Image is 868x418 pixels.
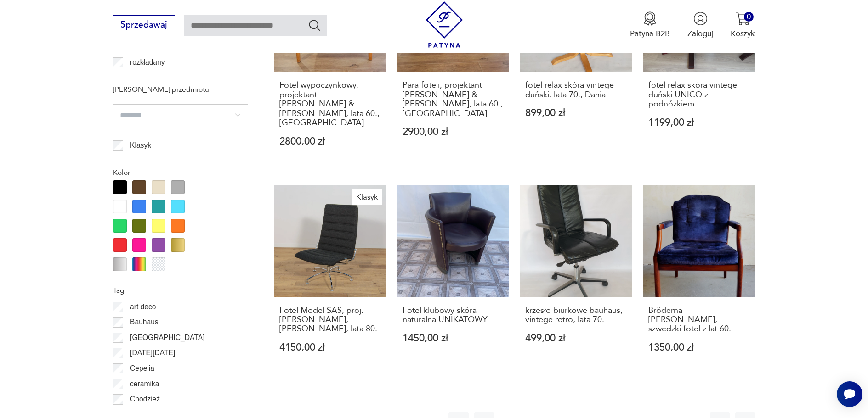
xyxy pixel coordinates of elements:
[279,306,381,334] h3: Fotel Model SAS, proj. [PERSON_NAME], [PERSON_NAME], lata 80.
[525,108,627,118] p: 899,00 zł
[520,185,632,374] a: krzesło biurkowe bauhaus, vintege retro, lata 70.krzesło biurkowe bauhaus, vintege retro, lata 70...
[279,81,381,128] h3: Fotel wypoczynkowy, projektant [PERSON_NAME] & [PERSON_NAME], lata 60., [GEOGRAPHIC_DATA]
[643,185,755,374] a: Bröderna Anderssons, szwedzki fotel z lat 60.Bröderna [PERSON_NAME], szwedzki fotel z lat 60.1350...
[403,306,505,325] h3: Fotel klubowy skóra naturalna UNIKATOWY
[130,378,159,390] p: ceramika
[130,316,159,328] p: Bauhaus
[837,381,862,407] iframe: Smartsupp widget button
[525,81,627,100] h3: fotel relax skóra vintege duński, lata 70., Dania
[130,332,204,344] p: [GEOGRAPHIC_DATA]
[648,118,750,128] p: 1199,00 zł
[274,185,386,374] a: KlasykFotel Model SAS, proj. Jens Ammudsen, Fritz Hansen, lata 80.Fotel Model SAS, proj. [PERSON_...
[113,284,248,296] p: Tag
[643,11,657,26] img: Ikona medalu
[525,306,627,325] h3: krzesło biurkowe bauhaus, vintege retro, lata 70.
[687,28,713,39] p: Zaloguj
[648,306,750,334] h3: Bröderna [PERSON_NAME], szwedzki fotel z lat 60.
[744,12,754,22] div: 0
[693,11,708,26] img: Ikonka użytkownika
[403,81,505,118] h3: Para foteli, projektant [PERSON_NAME] & [PERSON_NAME], lata 60., [GEOGRAPHIC_DATA]
[648,343,750,352] p: 1350,00 zł
[130,56,165,68] p: rozkładany
[421,1,468,48] img: Patyna - sklep z meblami i dekoracjami vintage
[113,84,248,95] p: [PERSON_NAME] przedmiotu
[731,11,755,39] button: 0Koszyk
[525,334,627,343] p: 499,00 zł
[308,18,321,32] button: Szukaj
[630,11,670,39] a: Ikona medaluPatyna B2B
[130,347,175,359] p: [DATE][DATE]
[687,11,713,39] button: Zaloguj
[630,28,670,39] p: Patyna B2B
[130,139,151,151] p: Klasyk
[731,28,755,39] p: Koszyk
[130,362,154,374] p: Cepelia
[648,81,750,109] h3: fotel relax skóra vintege duński UNICO z podnóżkiem
[113,15,175,35] button: Sprzedawaj
[113,22,175,29] a: Sprzedawaj
[279,137,381,146] p: 2800,00 zł
[630,11,670,39] button: Patyna B2B
[403,127,505,137] p: 2900,00 zł
[403,334,505,343] p: 1450,00 zł
[736,11,750,26] img: Ikona koszyka
[130,393,160,405] p: Chodzież
[130,301,156,313] p: art deco
[279,343,381,352] p: 4150,00 zł
[397,185,510,374] a: Fotel klubowy skóra naturalna UNIKATOWYFotel klubowy skóra naturalna UNIKATOWY1450,00 zł
[113,167,248,178] p: Kolor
